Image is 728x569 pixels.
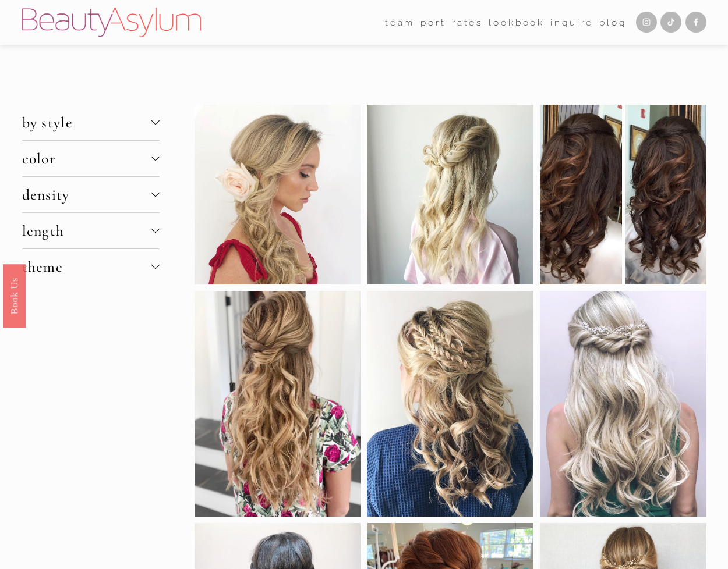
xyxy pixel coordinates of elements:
[22,177,160,212] button: density
[22,105,160,140] button: by style
[22,150,151,168] span: color
[599,13,627,31] a: Blog
[3,264,26,328] a: Book Us
[550,13,593,31] a: Inquire
[636,12,657,33] a: Instagram
[489,13,545,31] a: Lookbook
[420,13,446,31] a: port
[22,258,151,276] span: theme
[385,13,415,31] a: folder dropdown
[22,249,160,284] button: theme
[685,12,706,33] a: Facebook
[385,15,415,31] span: team
[22,222,151,240] span: length
[22,213,160,248] button: length
[22,141,160,176] button: color
[452,13,483,31] a: Rates
[22,8,201,38] img: Beauty Asylum | Bridal Hair &amp; Makeup Charlotte &amp; Atlanta
[22,186,151,204] span: density
[660,12,681,33] a: TikTok
[22,113,151,131] span: by style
